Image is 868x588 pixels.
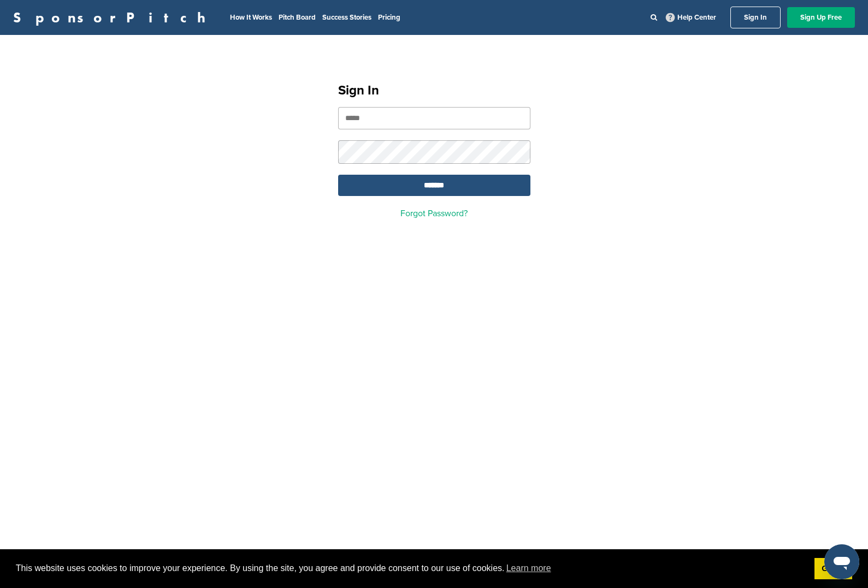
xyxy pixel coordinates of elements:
[730,7,781,28] a: Sign In
[814,558,852,580] a: dismiss cookie message
[230,13,272,22] a: How It Works
[322,13,371,22] a: Success Stories
[787,7,855,28] a: Sign Up Free
[400,208,468,219] a: Forgot Password?
[824,544,859,579] iframe: Button to launch messaging window
[13,10,212,25] a: SponsorPitch
[279,13,316,22] a: Pitch Board
[338,81,530,100] h1: Sign In
[664,11,718,24] a: Help Center
[16,560,806,577] span: This website uses cookies to improve your experience. By using the site, you agree and provide co...
[505,560,553,577] a: learn more about cookies
[378,13,400,22] a: Pricing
